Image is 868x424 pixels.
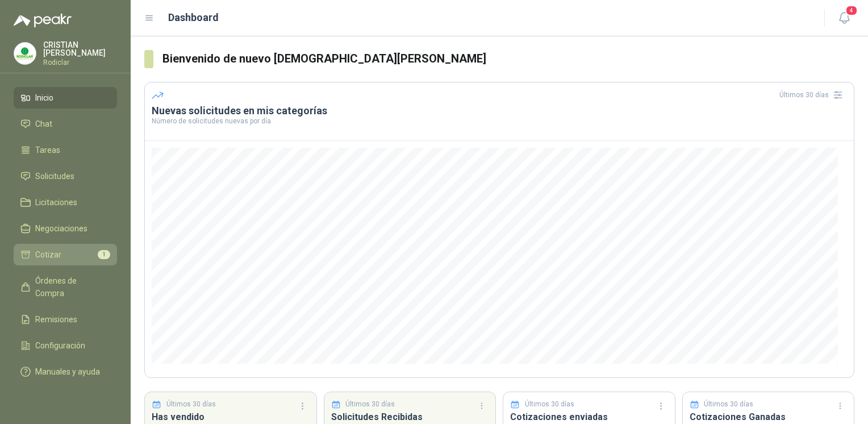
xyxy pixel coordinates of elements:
[35,365,100,378] span: Manuales y ayuda
[35,196,77,209] span: Licitaciones
[35,222,87,235] span: Negociaciones
[510,410,668,424] h3: Cotizaciones enviadas
[43,41,117,57] p: CRISTIAN [PERSON_NAME]
[14,218,117,239] a: Negociaciones
[345,399,395,410] p: Últimos 30 días
[35,144,60,156] span: Tareas
[14,87,117,109] a: Inicio
[152,118,847,124] p: Número de solicitudes nuevas por día
[168,10,219,26] h1: Dashboard
[43,59,117,66] p: Rodiclar
[35,92,53,104] span: Inicio
[14,335,117,356] a: Configuración
[14,309,117,330] a: Remisiones
[704,399,753,410] p: Últimos 30 días
[14,14,72,27] img: Logo peakr
[14,270,117,304] a: Órdenes de Compra
[331,410,489,424] h3: Solicitudes Recibidas
[162,50,854,68] h3: Bienvenido de nuevo [DEMOGRAPHIC_DATA][PERSON_NAME]
[35,248,61,261] span: Cotizar
[845,5,858,16] span: 4
[14,192,117,213] a: Licitaciones
[14,244,117,265] a: Cotizar1
[98,250,110,259] span: 1
[690,410,848,424] h3: Cotizaciones Ganadas
[14,165,117,187] a: Solicitudes
[14,361,117,383] a: Manuales y ayuda
[525,399,574,410] p: Últimos 30 días
[779,86,847,104] div: Últimos 30 días
[834,8,854,28] button: 4
[35,170,74,182] span: Solicitudes
[14,43,36,64] img: Company Logo
[152,410,310,424] h3: Has vendido
[166,399,216,410] p: Últimos 30 días
[152,104,847,118] h3: Nuevas solicitudes en mis categorías
[35,118,52,130] span: Chat
[14,139,117,161] a: Tareas
[14,113,117,135] a: Chat
[35,275,106,300] span: Órdenes de Compra
[35,339,85,352] span: Configuración
[35,313,77,326] span: Remisiones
